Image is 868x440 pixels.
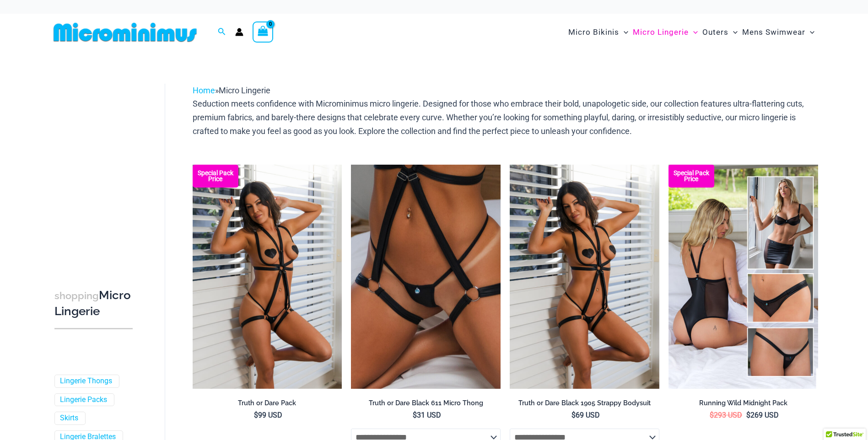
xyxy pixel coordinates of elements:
a: Home [193,86,215,95]
span: » [193,86,270,95]
a: Truth or Dare Pack [193,399,342,411]
a: Mens SwimwearMenu ToggleMenu Toggle [740,18,817,46]
span: $ [413,411,417,419]
a: Running Wild Midnight Pack [669,399,818,411]
a: OutersMenu ToggleMenu Toggle [700,18,740,46]
iframe: TrustedSite Certified [54,76,137,259]
h3: Micro Lingerie [54,288,133,319]
img: MM SHOP LOGO FLAT [50,22,200,43]
b: Special Pack Price [193,170,238,182]
bdi: 293 USD [710,411,742,419]
h2: Truth or Dare Pack [193,399,342,408]
a: Micro LingerieMenu ToggleMenu Toggle [631,18,700,46]
p: Seduction meets confidence with Microminimus micro lingerie. Designed for those who embrace their... [193,97,818,138]
h2: Truth or Dare Black 1905 Strappy Bodysuit [510,399,659,408]
img: Truth or Dare Black 1905 Bodysuit 611 Micro 07 [193,165,342,389]
a: Skirts [60,413,78,423]
a: Truth or Dare Black 611 Micro Thong [351,399,501,411]
span: Outers [702,21,728,44]
a: Truth or Dare Black Micro 02Truth or Dare Black 1905 Bodysuit 611 Micro 12Truth or Dare Black 190... [351,165,501,389]
bdi: 69 USD [571,411,600,419]
a: View Shopping Cart, empty [253,21,274,43]
img: All Styles (1) [669,165,818,389]
img: Truth or Dare Black 1905 Bodysuit 611 Micro 07 [510,165,659,389]
bdi: 31 USD [413,411,441,419]
h2: Truth or Dare Black 611 Micro Thong [351,399,501,408]
span: Menu Toggle [728,21,738,44]
nav: Site Navigation [565,17,819,48]
span: $ [254,411,258,419]
span: Menu Toggle [619,21,628,44]
span: $ [746,411,750,419]
a: Truth or Dare Black 1905 Strappy Bodysuit [510,399,659,411]
h2: Running Wild Midnight Pack [669,399,818,408]
b: Special Pack Price [669,170,714,182]
img: Truth or Dare Black Micro 02 [351,165,501,389]
bdi: 99 USD [254,411,282,419]
span: $ [571,411,576,419]
span: Micro Lingerie [219,86,270,95]
a: Lingerie Thongs [60,376,112,386]
bdi: 269 USD [746,411,779,419]
span: $ [710,411,714,419]
span: Menu Toggle [689,21,698,44]
span: Micro Bikinis [568,21,619,44]
span: Micro Lingerie [633,21,689,44]
a: All Styles (1) Running Wild Midnight 1052 Top 6512 Bottom 04Running Wild Midnight 1052 Top 6512 B... [669,165,818,389]
a: Truth or Dare Black 1905 Bodysuit 611 Micro 07Truth or Dare Black 1905 Bodysuit 611 Micro 05Truth... [510,165,659,389]
span: shopping [54,290,99,301]
a: Account icon link [235,28,243,36]
a: Truth or Dare Black 1905 Bodysuit 611 Micro 07 Truth or Dare Black 1905 Bodysuit 611 Micro 06Trut... [193,165,342,389]
a: Micro BikinisMenu ToggleMenu Toggle [566,18,631,46]
a: Search icon link [218,27,226,38]
a: Lingerie Packs [60,395,107,405]
span: Menu Toggle [805,21,814,44]
span: Mens Swimwear [742,21,805,44]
